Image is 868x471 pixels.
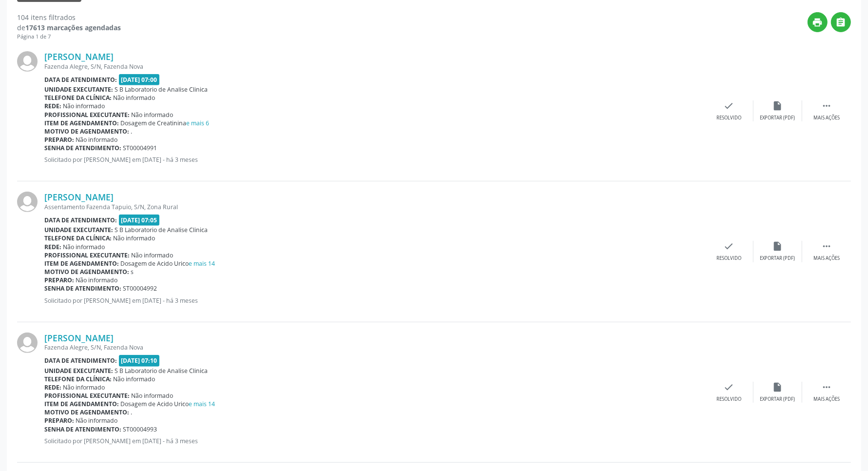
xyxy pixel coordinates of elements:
[44,76,117,84] b: Data de atendimento:
[44,62,705,71] div: Fazenda Alegre, S/N, Fazenda Nova
[76,276,118,284] span: Não informado
[76,416,118,425] span: Não informado
[189,259,215,268] a: e mais 14
[63,383,105,392] span: Não informado
[44,94,112,102] b: Telefone da clínica:
[724,382,734,392] i: check
[724,100,734,111] i: check
[44,51,114,62] a: [PERSON_NAME]
[44,192,114,202] a: [PERSON_NAME]
[119,355,160,366] span: [DATE] 07:10
[187,119,210,127] a: e mais 6
[821,100,832,111] i: 
[17,192,38,212] img: img
[812,17,823,28] i: print
[44,259,119,268] b: Item de agendamento:
[114,234,155,242] span: Não informado
[44,243,61,251] b: Rede:
[44,392,130,400] b: Profissional executante:
[813,396,840,403] div: Mais ações
[44,216,117,224] b: Data de atendimento:
[17,12,121,22] div: 104 itens filtrados
[44,226,113,234] b: Unidade executante:
[44,296,705,305] p: Solicitado por [PERSON_NAME] em [DATE] - há 3 meses
[131,127,133,136] span: .
[44,408,129,416] b: Motivo de agendamento:
[119,74,160,85] span: [DATE] 07:00
[132,392,174,400] span: Não informado
[44,437,705,445] p: Solicitado por [PERSON_NAME] em [DATE] - há 3 meses
[44,156,705,164] p: Solicitado por [PERSON_NAME] em [DATE] - há 3 meses
[17,333,38,353] img: img
[44,85,113,94] b: Unidade executante:
[115,226,208,234] span: S B Laboratorio de Analise Clinica
[44,333,114,343] a: [PERSON_NAME]
[821,382,832,392] i: 
[44,284,121,293] b: Senha de atendimento:
[772,241,783,252] i: insert_drive_file
[123,144,157,152] span: ST00004991
[17,51,38,72] img: img
[123,284,157,293] span: ST00004992
[808,12,828,32] button: print
[44,102,61,110] b: Rede:
[119,215,160,226] span: [DATE] 07:05
[836,17,847,28] i: 
[44,367,113,375] b: Unidade executante:
[716,115,741,121] div: Resolvido
[716,255,741,262] div: Resolvido
[132,111,174,119] span: Não informado
[831,12,851,32] button: 
[132,251,174,259] span: Não informado
[17,33,121,41] div: Página 1 de 7
[44,268,129,276] b: Motivo de agendamento:
[44,375,112,383] b: Telefone da clínica:
[131,408,133,416] span: .
[44,251,130,259] b: Profissional executante:
[44,144,121,152] b: Senha de atendimento:
[716,396,741,403] div: Resolvido
[17,22,121,33] div: de
[44,276,74,284] b: Preparo:
[121,259,215,268] span: Dosagem de Acido Urico
[813,115,840,121] div: Mais ações
[44,127,129,136] b: Motivo de agendamento:
[44,400,119,408] b: Item de agendamento:
[44,111,130,119] b: Profissional executante:
[760,396,795,403] div: Exportar (PDF)
[760,255,795,262] div: Exportar (PDF)
[44,356,117,365] b: Data de atendimento:
[63,102,105,110] span: Não informado
[115,367,208,375] span: S B Laboratorio de Analise Clinica
[44,136,74,144] b: Preparo:
[115,85,208,94] span: S B Laboratorio de Analise Clinica
[813,255,840,262] div: Mais ações
[25,23,121,32] strong: 17613 marcações agendadas
[44,343,705,352] div: Fazenda Alegre, S/N, Fazenda Nova
[724,241,734,252] i: check
[44,234,112,242] b: Telefone da clínica:
[821,241,832,252] i: 
[121,119,210,127] span: Dosagem de Creatinina
[114,375,155,383] span: Não informado
[44,203,705,211] div: Assentamento Fazenda Tapuio, S/N, Zona Rural
[44,383,61,392] b: Rede:
[44,119,119,127] b: Item de agendamento:
[44,425,121,433] b: Senha de atendimento:
[63,243,105,251] span: Não informado
[123,425,157,433] span: ST00004993
[772,100,783,111] i: insert_drive_file
[760,115,795,121] div: Exportar (PDF)
[44,416,74,425] b: Preparo:
[114,94,155,102] span: Não informado
[189,400,215,408] a: e mais 14
[772,382,783,392] i: insert_drive_file
[131,268,134,276] span: s
[121,400,215,408] span: Dosagem de Acido Urico
[76,136,118,144] span: Não informado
